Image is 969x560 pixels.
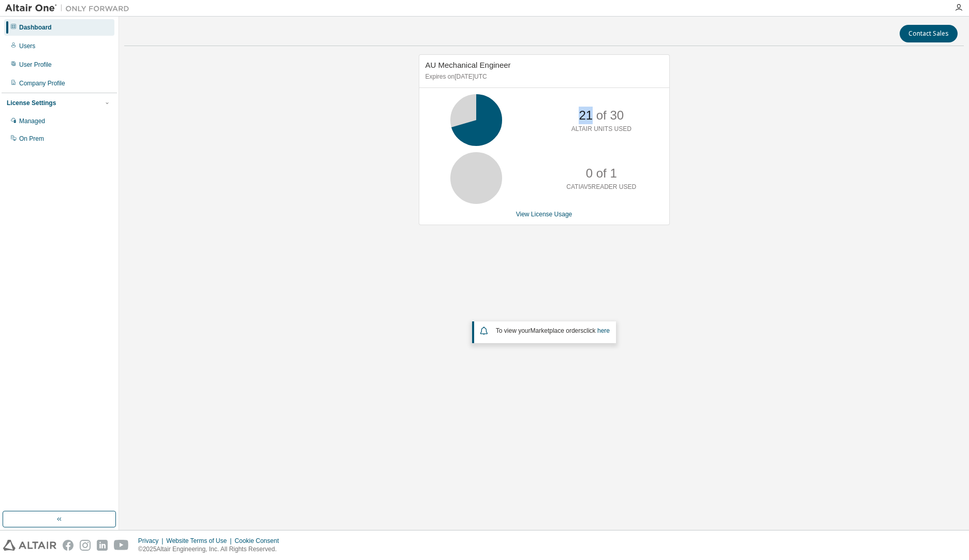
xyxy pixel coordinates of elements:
p: 21 of 30 [579,107,624,124]
p: 0 of 1 [586,165,617,182]
div: Company Profile [19,79,65,87]
a: here [597,327,610,334]
img: linkedin.svg [97,540,108,551]
img: instagram.svg [80,540,91,551]
img: altair_logo.svg [3,540,56,551]
div: Dashboard [19,23,52,32]
img: Altair One [5,3,135,13]
img: facebook.svg [63,540,74,551]
button: Contact Sales [900,25,958,42]
div: Website Terms of Use [166,537,234,545]
div: Privacy [138,537,166,545]
p: CATIAV5READER USED [566,183,636,191]
div: On Prem [19,135,44,143]
div: User Profile [19,61,52,69]
span: AU Mechanical Engineer [425,61,511,69]
span: To view your click [496,327,610,334]
p: ALTAIR UNITS USED [571,125,632,134]
div: Managed [19,117,45,125]
div: Cookie Consent [234,537,285,545]
img: youtube.svg [114,540,129,551]
div: Users [19,42,35,50]
p: © 2025 Altair Engineering, Inc. All Rights Reserved. [138,545,285,554]
a: View License Usage [516,211,572,218]
em: Marketplace orders [531,327,584,334]
p: Expires on [DATE] UTC [425,72,660,81]
div: License Settings [7,99,56,107]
